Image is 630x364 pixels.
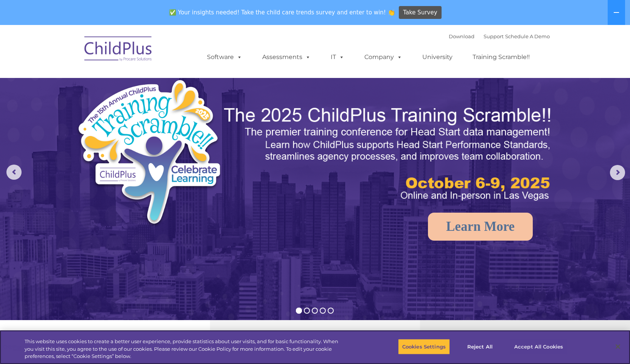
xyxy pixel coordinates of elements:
[199,50,250,65] a: Software
[449,33,550,39] font: |
[415,50,460,65] a: University
[357,50,410,65] a: Company
[449,33,474,39] a: Download
[428,213,533,241] a: Learn More
[610,338,626,355] button: Close
[484,33,504,39] a: Support
[510,339,567,355] button: Accept All Cookies
[505,33,550,39] a: Schedule A Demo
[105,81,137,87] span: Phone number
[403,6,437,19] span: Take Survey
[323,50,352,65] a: IT
[105,50,128,56] span: Last name
[398,339,450,355] button: Cookies Settings
[25,338,347,360] div: This website uses cookies to create a better user experience, provide statistics about user visit...
[255,50,318,65] a: Assessments
[166,5,398,20] span: ✅ Your insights needed! Take the child care trends survey and enter to win! 👏
[399,6,442,19] a: Take Survey
[456,339,504,355] button: Reject All
[81,31,156,69] img: ChildPlus by Procare Solutions
[465,50,537,65] a: Training Scramble!!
